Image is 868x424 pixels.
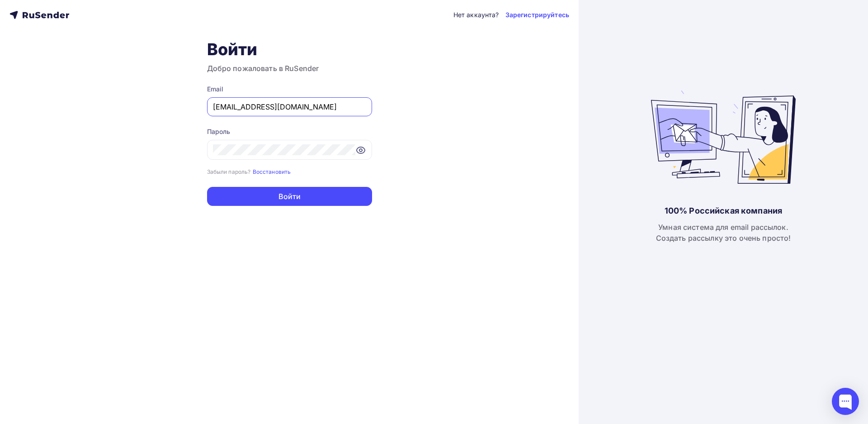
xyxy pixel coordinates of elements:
[253,167,291,175] a: Восстановить
[253,168,291,175] small: Восстановить
[207,85,372,94] div: Email
[207,127,372,136] div: Пароль
[656,222,791,243] div: Умная система для email рассылок. Создать рассылку это очень просто!
[505,10,569,19] a: Зарегистрируйтесь
[207,39,372,59] h1: Войти
[207,168,251,175] small: Забыли пароль?
[207,63,372,74] h3: Добро пожаловать в RuSender
[207,187,372,206] button: Войти
[665,205,782,216] div: 100% Российская компания
[453,10,499,19] div: Нет аккаунта?
[213,101,366,112] input: Укажите свой email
